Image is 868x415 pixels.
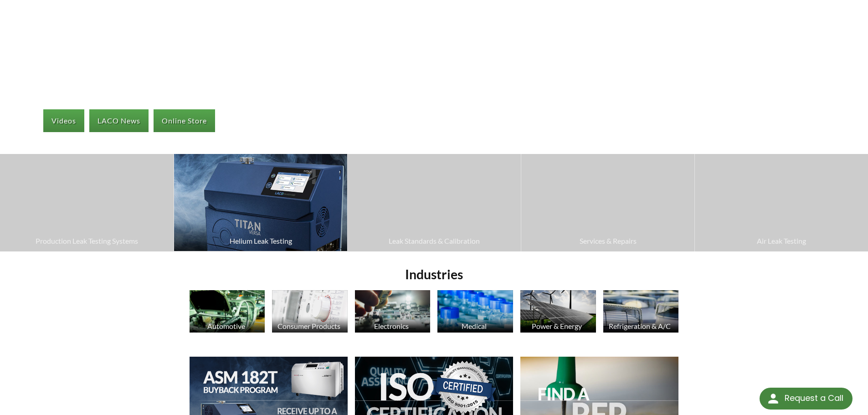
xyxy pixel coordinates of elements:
[354,322,430,330] div: Electronics
[352,235,516,247] span: Leak Standards & Calibration
[699,235,863,247] span: Air Leak Testing
[271,322,347,330] div: Consumer Products
[760,388,853,410] div: Request a Call
[355,290,431,333] img: Electronics image
[174,154,347,251] a: Helium Leak Testing
[521,154,694,251] a: Services & Repairs
[602,322,678,330] div: Refrigeration & A/C
[436,322,512,330] div: Medical
[154,109,215,132] a: Online Store
[355,290,431,335] a: Electronics Electronics image
[695,154,868,251] a: Air Leak Testing
[5,235,169,247] span: Production Leak Testing Systems
[89,109,149,132] a: LACO News
[603,290,679,333] img: HVAC Products image
[43,109,84,132] a: Videos
[272,290,348,333] img: Consumer Products image
[785,388,843,409] div: Request a Call
[190,290,265,333] img: Automotive Industry image
[519,322,595,330] div: Power & Energy
[603,290,679,335] a: Refrigeration & A/C HVAC Products image
[179,235,343,247] span: Helium Leak Testing
[188,322,264,330] div: Automotive
[520,290,596,333] img: Solar Panels image
[526,235,690,247] span: Services & Repairs
[348,154,521,251] a: Leak Standards & Calibration
[174,154,347,251] img: TITAN VERSA Leak Detector image
[272,290,348,335] a: Consumer Products Consumer Products image
[190,290,265,335] a: Automotive Automotive Industry image
[766,391,781,406] img: round button
[437,290,513,335] a: Medical Medicine Bottle image
[520,290,596,335] a: Power & Energy Solar Panels image
[437,290,513,333] img: Medicine Bottle image
[186,266,683,283] h2: Industries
